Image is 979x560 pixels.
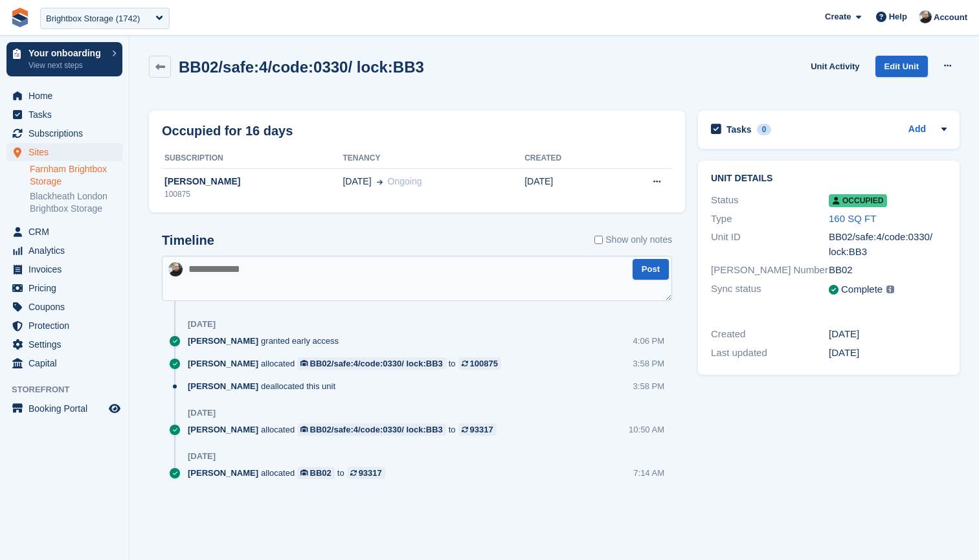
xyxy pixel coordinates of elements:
[28,49,106,58] p: Your onboarding
[629,423,664,436] div: 10:50 AM
[188,319,216,330] div: [DATE]
[107,401,122,416] a: Preview store
[470,357,498,370] div: 100875
[46,12,140,25] div: Brightbox Storage (1742)
[6,279,122,297] a: menu
[28,279,106,297] span: Pricing
[188,423,503,436] div: allocated to
[633,357,664,370] div: 3:58 PM
[188,423,258,436] span: [PERSON_NAME]
[829,327,947,342] div: [DATE]
[805,56,864,77] a: Unit Activity
[30,163,122,188] a: Farnham Brightbox Storage
[310,357,443,370] div: BB02/safe:4/code:0330/ lock:BB3
[934,11,967,24] span: Account
[162,175,343,188] div: [PERSON_NAME]
[343,148,524,169] th: Tenancy
[875,56,928,77] a: Edit Unit
[633,259,669,280] button: Post
[347,467,385,479] a: 93317
[28,143,106,161] span: Sites
[594,233,672,247] label: Show only notes
[757,124,772,135] div: 0
[28,124,106,142] span: Subscriptions
[179,58,424,76] h2: BB02/safe:4/code:0330/ lock:BB3
[188,335,258,347] span: [PERSON_NAME]
[825,10,851,23] span: Create
[28,354,106,372] span: Capital
[28,106,106,124] span: Tasks
[633,335,664,347] div: 4:06 PM
[6,223,122,241] a: menu
[388,176,422,186] span: Ongoing
[188,467,392,479] div: allocated to
[594,233,603,247] input: Show only notes
[6,260,122,278] a: menu
[359,467,382,479] div: 93317
[162,188,343,200] div: 100875
[6,335,122,353] a: menu
[6,87,122,105] a: menu
[6,317,122,335] a: menu
[889,10,907,23] span: Help
[841,282,883,297] div: Complete
[6,143,122,161] a: menu
[188,380,342,392] div: deallocated this unit
[28,298,106,316] span: Coupons
[711,346,829,361] div: Last updated
[458,423,497,436] a: 93317
[343,175,371,188] span: [DATE]
[470,423,493,436] div: 93317
[458,357,501,370] a: 100875
[28,335,106,353] span: Settings
[919,10,932,23] img: Tom Huddleston
[711,230,829,259] div: Unit ID
[188,380,258,392] span: [PERSON_NAME]
[6,399,122,418] a: menu
[188,357,258,370] span: [PERSON_NAME]
[829,230,947,259] div: BB02/safe:4/code:0330/ lock:BB3
[829,346,947,361] div: [DATE]
[6,298,122,316] a: menu
[829,213,876,224] a: 160 SQ FT
[297,423,446,436] a: BB02/safe:4/code:0330/ lock:BB3
[188,357,508,370] div: allocated to
[28,317,106,335] span: Protection
[908,122,926,137] a: Add
[6,106,122,124] a: menu
[886,286,894,293] img: icon-info-grey-7440780725fd019a000dd9b08b2336e03edf1995a4989e88bcd33f0948082b44.svg
[28,223,106,241] span: CRM
[30,190,122,215] a: Blackheath London Brightbox Storage
[188,408,216,418] div: [DATE]
[28,60,106,71] p: View next steps
[297,467,335,479] a: BB02
[829,194,887,207] span: Occupied
[829,263,947,278] div: BB02
[711,174,947,184] h2: Unit details
[711,212,829,227] div: Type
[711,193,829,208] div: Status
[12,383,129,396] span: Storefront
[162,148,343,169] th: Subscription
[6,241,122,260] a: menu
[297,357,446,370] a: BB02/safe:4/code:0330/ lock:BB3
[162,121,293,140] h2: Occupied for 16 days
[633,380,664,392] div: 3:58 PM
[6,42,122,76] a: Your onboarding View next steps
[28,399,106,418] span: Booking Portal
[711,263,829,278] div: [PERSON_NAME] Number
[28,241,106,260] span: Analytics
[524,148,609,169] th: Created
[188,467,258,479] span: [PERSON_NAME]
[711,282,829,298] div: Sync status
[310,423,443,436] div: BB02/safe:4/code:0330/ lock:BB3
[28,87,106,105] span: Home
[28,260,106,278] span: Invoices
[10,8,30,27] img: stora-icon-8386f47178a22dfd0bd8f6a31ec36ba5ce8667c1dd55bd0f319d3a0aa187defe.svg
[188,451,216,462] div: [DATE]
[188,335,345,347] div: granted early access
[168,262,183,276] img: Tom Huddleston
[162,233,214,248] h2: Timeline
[711,327,829,342] div: Created
[726,124,752,135] h2: Tasks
